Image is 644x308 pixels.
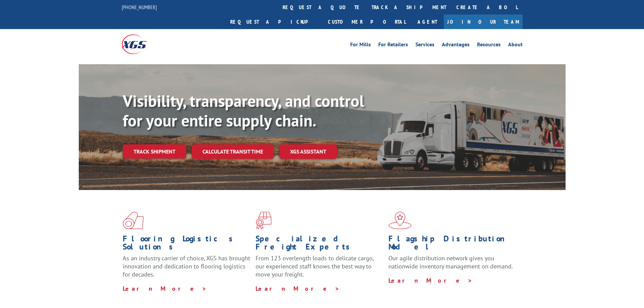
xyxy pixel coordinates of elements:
h1: Flagship Distribution Model [388,235,516,254]
a: Track shipment [123,144,186,159]
a: About [508,42,523,49]
img: xgs-icon-flagship-distribution-model-red [388,212,412,229]
p: From 123 overlength loads to delicate cargo, our experienced staff knows the best way to move you... [256,254,383,284]
span: As an industry carrier of choice, XGS has brought innovation and dedication to flooring logistics... [123,254,250,278]
a: For Mills [350,42,371,49]
span: Our agile distribution network gives you nationwide inventory management on demand. [388,254,513,270]
a: Learn More > [123,285,207,292]
a: Calculate transit time [192,144,274,159]
a: Request a pickup [225,15,323,29]
a: Learn More > [256,285,340,292]
a: [PHONE_NUMBER] [122,4,157,10]
img: xgs-icon-total-supply-chain-intelligence-red [123,212,144,229]
img: xgs-icon-focused-on-flooring-red [256,212,271,229]
a: Join Our Team [444,15,523,29]
a: Agent [411,15,444,29]
h1: Flooring Logistics Solutions [123,235,251,254]
a: Learn More > [388,277,473,284]
b: Visibility, transparency, and control for your entire supply chain. [123,90,364,131]
h1: Specialized Freight Experts [256,235,383,254]
a: Advantages [442,42,470,49]
a: Resources [477,42,501,49]
a: Services [415,42,434,49]
a: For Retailers [378,42,408,49]
a: Customer Portal [323,15,411,29]
a: XGS ASSISTANT [279,144,337,159]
